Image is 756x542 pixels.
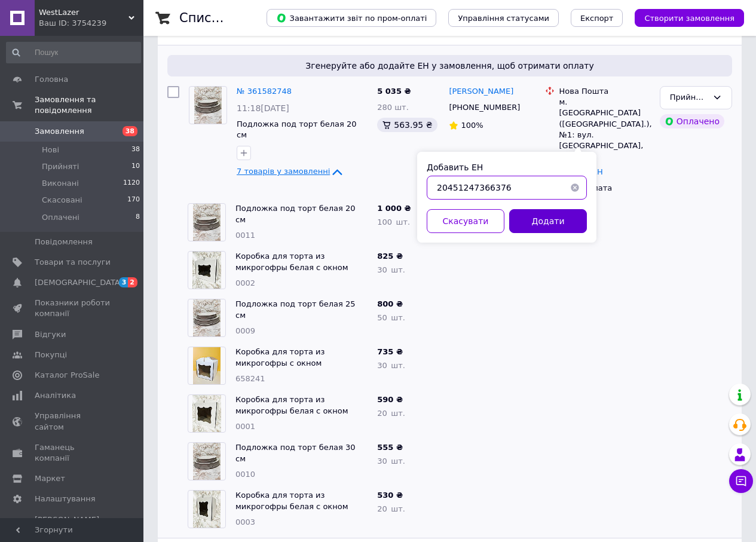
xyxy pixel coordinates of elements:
[237,87,292,96] a: № 361582748
[35,277,123,288] span: [DEMOGRAPHIC_DATA]
[235,470,255,479] span: 0010
[235,347,325,378] a: Коробка для торта из микрогофры с окном 25х25х25см
[563,176,587,200] button: Очистить
[123,178,140,189] span: 1120
[39,18,143,29] div: Ваш ID: 3754239
[235,231,255,240] span: 0011
[35,257,111,268] span: Товари та послуги
[377,218,410,226] span: 100 шт.
[237,167,330,176] span: 7 товарів у замовленні
[377,265,405,274] span: 30 шт.
[377,443,403,452] span: 555 ₴
[131,145,140,155] span: 38
[377,103,409,112] span: 280 шт.
[35,126,84,137] span: Замовлення
[670,91,708,104] div: Прийнято
[193,443,221,480] img: Фото товару
[192,252,221,289] img: Фото товару
[35,442,111,464] span: Гаманець компанії
[644,14,734,23] span: Створити замовлення
[729,469,753,493] button: Чат з покупцем
[35,237,93,247] span: Повідомлення
[235,204,355,224] a: Подложка под торт белая 20 см
[35,411,111,432] span: Управління сайтом
[377,361,405,370] span: 30 шт.
[35,94,143,116] span: Замовлення та повідомлення
[235,491,348,522] a: Коробка для торта из микрогофры белая с окном 25х25х30 см
[448,9,559,27] button: Управління статусами
[42,195,82,206] span: Скасовані
[136,212,140,223] span: 8
[377,491,403,500] span: 530 ₴
[193,491,221,528] img: Фото товару
[123,126,137,136] span: 38
[377,299,403,308] span: 800 ₴
[193,347,221,384] img: Фото товару
[377,118,437,132] div: 563.95 ₴
[377,204,411,213] span: 1 000 ₴
[189,86,227,124] a: Фото товару
[237,167,344,176] a: 7 товарів у замовленні
[377,252,403,261] span: 825 ₴
[235,422,255,431] span: 0001
[192,395,221,432] img: Фото товару
[377,313,405,322] span: 50 шт.
[458,14,549,23] span: Управління статусами
[39,7,128,18] span: WestLazer
[377,87,411,96] span: 5 035 ₴
[127,195,140,206] span: 170
[446,100,522,115] div: [PHONE_NUMBER]
[235,252,348,283] a: Коробка для торта из микрогофры белая с окном 30х30х25 см
[35,390,76,401] span: Аналітика
[237,103,289,113] span: 11:18[DATE]
[35,298,111,319] span: Показники роботи компанії
[35,329,66,340] span: Відгуки
[559,86,650,97] div: Нова Пошта
[193,204,221,241] img: Фото товару
[179,11,301,25] h1: Список замовлень
[461,121,483,130] span: 100%
[235,395,348,426] a: Коробка для торта из микрогофры белая с окном 30х30х30 см
[559,97,650,162] div: м. [GEOGRAPHIC_DATA] ([GEOGRAPHIC_DATA].), №1: вул. [GEOGRAPHIC_DATA], 248о
[6,42,141,63] input: Пошук
[427,209,504,233] button: Скасувати
[194,87,222,124] img: Фото товару
[449,86,513,97] a: [PERSON_NAME]
[623,13,744,22] a: Створити замовлення
[580,14,614,23] span: Експорт
[35,473,65,484] span: Маркет
[128,277,137,287] span: 2
[377,347,403,356] span: 735 ₴
[559,183,650,194] div: Пром-оплата
[35,350,67,360] span: Покупці
[35,370,99,381] span: Каталог ProSale
[193,299,221,336] img: Фото товару
[235,517,255,526] span: 0003
[42,145,59,155] span: Нові
[237,120,356,140] a: Подложка под торт белая 20 см
[660,114,724,128] div: Оплачено
[635,9,744,27] button: Створити замовлення
[377,457,405,466] span: 30 шт.
[35,494,96,504] span: Налаштування
[235,374,265,383] span: 658241
[235,326,255,335] span: 0009
[35,74,68,85] span: Головна
[42,178,79,189] span: Виконані
[42,161,79,172] span: Прийняті
[377,504,405,513] span: 20 шт.
[235,443,355,463] a: Подложка под торт белая 30 см
[276,13,427,23] span: Завантажити звіт по пром-оплаті
[172,60,727,72] span: Згенеруйте або додайте ЕН у замовлення, щоб отримати оплату
[267,9,436,27] button: Завантажити звіт по пром-оплаті
[571,9,623,27] button: Експорт
[119,277,128,287] span: 3
[377,409,405,418] span: 20 шт.
[509,209,587,233] button: Додати
[42,212,79,223] span: Оплачені
[377,395,403,404] span: 590 ₴
[235,299,355,320] a: Подложка под торт белая 25 см
[235,278,255,287] span: 0002
[427,163,483,172] label: Добавить ЕН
